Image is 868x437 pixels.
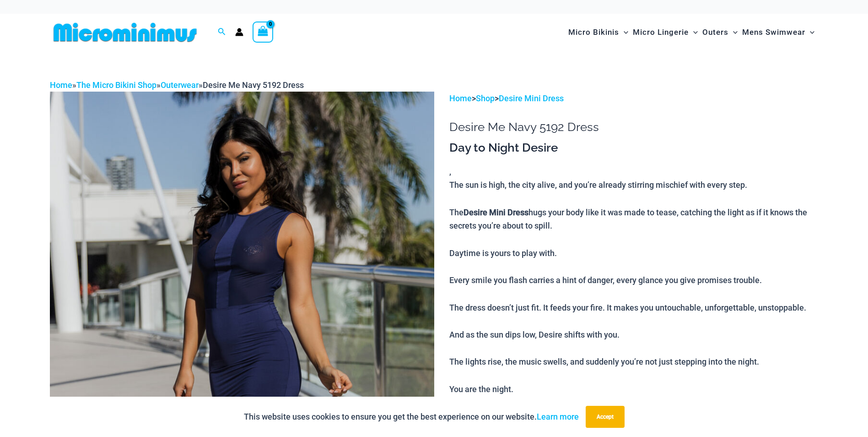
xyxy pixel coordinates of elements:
[568,21,619,44] span: Micro Bikinis
[586,406,625,428] button: Accept
[499,93,564,103] a: Desire Mini Dress
[566,18,631,46] a: Micro BikinisMenu ToggleMenu Toggle
[218,27,226,38] a: Search icon link
[633,21,689,44] span: Micro Lingerie
[50,22,200,43] img: MM SHOP LOGO FLAT
[689,21,698,44] span: Menu Toggle
[742,21,805,44] span: Mens Swimwear
[476,93,495,103] a: Shop
[537,412,579,421] a: Learn more
[449,120,818,134] h1: Desire Me Navy 5192 Dress
[565,17,819,48] nav: Site Navigation
[702,21,728,44] span: Outers
[700,18,740,46] a: OutersMenu ToggleMenu Toggle
[805,21,814,44] span: Menu Toggle
[619,21,628,44] span: Menu Toggle
[728,21,738,44] span: Menu Toggle
[253,22,274,43] a: View Shopping Cart, empty
[449,140,818,156] h3: Day to Night Desire
[631,18,700,46] a: Micro LingerieMenu ToggleMenu Toggle
[449,92,818,105] p: > >
[203,80,304,90] span: Desire Me Navy 5192 Dress
[50,80,72,90] a: Home
[740,18,817,46] a: Mens SwimwearMenu ToggleMenu Toggle
[235,28,243,36] a: Account icon link
[464,208,528,217] b: Desire Mini Dress
[50,80,304,90] span: » » »
[244,410,579,424] p: This website uses cookies to ensure you get the best experience on our website.
[449,93,472,103] a: Home
[161,80,199,90] a: Outerwear
[76,80,156,90] a: The Micro Bikini Shop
